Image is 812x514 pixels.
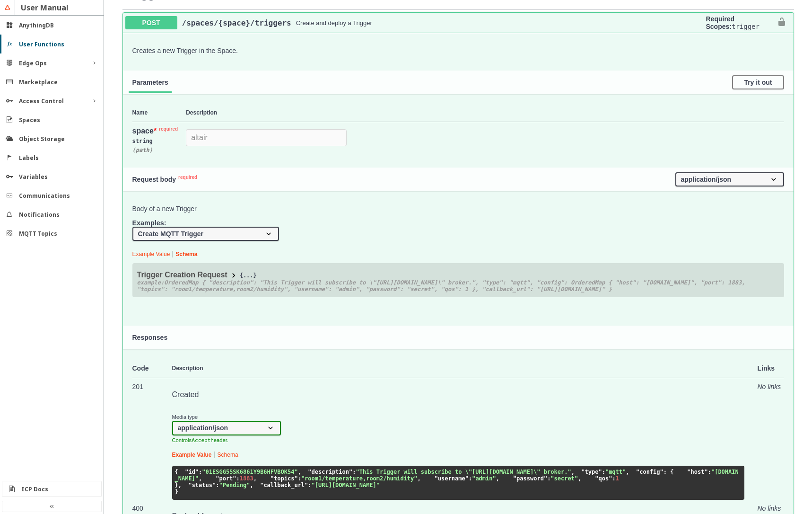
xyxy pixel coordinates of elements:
[469,475,472,482] span: :
[296,19,702,27] div: Create and deploy a Trigger
[356,469,571,475] span: "This Trigger will subscribe to \"[URL][DOMAIN_NAME]\" broker."
[132,378,172,500] td: 201
[175,469,178,475] span: {
[550,475,578,482] span: "secret"
[308,469,352,475] span: "description"
[772,15,791,30] button: authorization button unlocked
[571,469,575,475] span: ,
[626,469,629,475] span: ,
[240,475,253,482] span: 1883
[175,469,739,495] code: }, }
[612,475,615,482] span: :
[758,383,781,390] i: No links
[271,475,298,482] span: "topics"
[132,104,186,122] th: Name
[301,475,418,482] span: "room1/temperature,room2/humidity"
[240,272,257,279] span: ...
[199,469,202,475] span: :
[132,205,784,213] p: Body of a new Trigger
[175,251,197,257] a: Schema
[435,475,469,482] span: "username"
[132,334,784,341] h4: Responses
[708,469,711,475] span: :
[188,482,216,488] span: "status"
[186,104,784,122] th: Description
[186,129,347,146] input: space
[744,359,784,378] td: Links
[616,475,619,482] span: 1
[132,147,186,153] div: ( path )
[547,475,550,482] span: :
[312,482,380,488] span: "[URL][DOMAIN_NAME]"
[132,47,784,54] p: Creates a new Trigger in the Space.
[172,437,228,443] small: Controls header.
[172,414,281,420] small: Media type
[172,452,212,458] a: Example Value
[513,475,547,482] span: "password"
[202,469,297,475] span: "01ESGG55SK6861Y9B6HFVBQK54"
[182,18,291,27] a: ​/spaces​/{space}​/triggers
[132,251,170,257] a: Example Value
[308,482,311,488] span: :
[418,475,421,482] span: ,
[219,482,250,488] span: "Pending"
[250,482,253,488] span: ,
[732,23,760,30] code: trigger
[595,475,612,482] span: "qos"
[236,475,240,482] span: :
[172,359,744,378] td: Description
[192,437,210,443] code: Accept
[253,475,257,482] span: ,
[240,272,243,279] span: {
[581,469,602,475] span: "type"
[132,359,172,378] td: Code
[216,475,236,482] span: "port"
[578,475,581,482] span: ,
[137,279,745,292] span: example : OrderedMap { "description": "This Trigger will subscribe to \"[URL][DOMAIN_NAME]\" brok...
[687,469,707,475] span: "host"
[664,469,674,475] span: : {
[216,482,219,488] span: :
[298,475,301,482] span: :
[172,390,744,399] p: Created
[472,475,496,482] span: "admin"
[758,505,781,512] i: No links
[132,79,168,86] span: Parameters
[706,15,735,30] b: Required Scopes:
[253,272,257,279] span: }
[132,176,675,183] h4: Request body
[185,469,199,475] span: "id"
[732,75,784,89] button: Try it out
[125,16,177,29] span: POST
[605,469,626,475] span: "mqtt"
[496,475,499,482] span: ,
[352,469,356,475] span: :
[298,469,301,475] span: ,
[132,127,181,135] div: space
[132,219,166,227] span: Examples:
[636,469,664,475] span: "config"
[137,271,227,279] span: Trigger Creation Request
[132,135,186,147] div: string
[175,469,739,482] span: "[DOMAIN_NAME]"
[260,482,308,488] span: "callback_url"
[218,452,238,458] a: Schema
[602,469,605,475] span: :
[199,475,202,482] span: ,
